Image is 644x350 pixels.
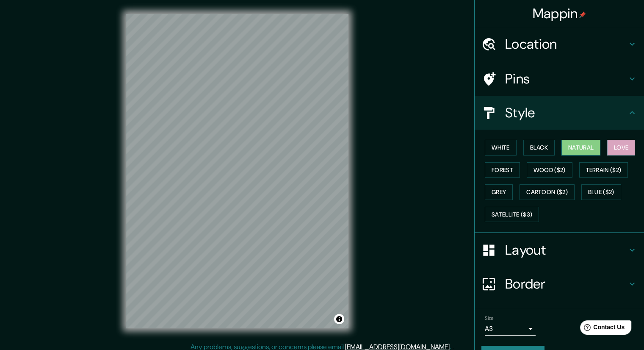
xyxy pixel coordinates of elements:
[505,242,627,258] h4: Layout
[485,162,520,178] button: Forest
[533,5,586,22] h4: Mappin
[569,317,635,341] iframe: Help widget launcher
[475,233,644,267] div: Layout
[581,184,621,200] button: Blue ($2)
[126,14,348,328] canvas: Map
[475,27,644,61] div: Location
[520,184,575,200] button: Cartoon ($2)
[485,315,494,322] label: Size
[579,11,586,18] img: pin-icon.png
[505,104,627,121] h4: Style
[561,140,600,156] button: Natural
[485,184,513,200] button: Grey
[607,140,635,156] button: Love
[505,36,627,53] h4: Location
[505,70,627,87] h4: Pins
[523,140,555,156] button: Black
[579,162,628,178] button: Terrain ($2)
[485,322,536,336] div: A3
[485,140,517,156] button: White
[485,207,539,222] button: Satellite ($3)
[527,162,572,178] button: Wood ($2)
[334,314,344,324] button: Toggle attribution
[475,62,644,96] div: Pins
[505,275,627,292] h4: Border
[475,267,644,301] div: Border
[475,96,644,130] div: Style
